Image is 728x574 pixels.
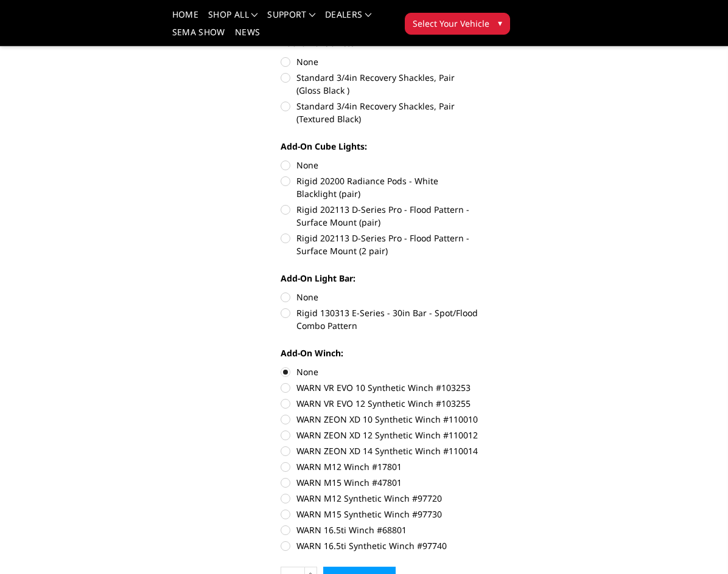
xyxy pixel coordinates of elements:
[325,10,371,28] a: Dealers
[281,306,478,332] label: Rigid 130313 E-Series - 30in Bar - Spot/Flood Combo Pattern
[281,492,478,505] label: WARN M12 Synthetic Winch #97720
[208,10,257,28] a: shop all
[281,444,478,457] label: WARN ZEON XD 14 Synthetic Winch #110014
[281,539,478,552] label: WARN 16.5ti Synthetic Winch #97740
[281,429,478,441] label: WARN ZEON XD 12 Synthetic Winch #110012
[281,55,478,68] label: None
[281,347,478,359] label: Add-On Winch:
[281,232,478,257] label: Rigid 202113 D-Series Pro - Flood Pattern - Surface Mount (2 pair)
[281,413,478,426] label: WARN ZEON XD 10 Synthetic Winch #110010
[281,175,478,200] label: Rigid 20200 Radiance Pods - White Blacklight (pair)
[235,28,260,46] a: News
[281,272,478,285] label: Add-On Light Bar:
[281,71,478,97] label: Standard 3/4in Recovery Shackles, Pair (Gloss Black )
[281,140,478,153] label: Add-On Cube Lights:
[405,13,510,35] button: Select Your Vehicle
[172,28,225,46] a: SEMA Show
[281,397,478,410] label: WARN VR EVO 12 Synthetic Winch #103255
[281,100,478,125] label: Standard 3/4in Recovery Shackles, Pair (Textured Black)
[281,365,478,378] label: None
[281,381,478,394] label: WARN VR EVO 10 Synthetic Winch #103253
[172,10,198,28] a: Home
[498,16,502,29] span: ▾
[281,508,478,520] label: WARN M15 Synthetic Winch #97730
[281,460,478,473] label: WARN M12 Winch #17801
[281,203,478,229] label: Rigid 202113 D-Series Pro - Flood Pattern - Surface Mount (pair)
[281,476,478,489] label: WARN M15 Winch #47801
[281,291,478,303] label: None
[281,524,478,536] label: WARN 16.5ti Winch #68801
[413,17,489,30] span: Select Your Vehicle
[267,10,315,28] a: Support
[281,159,478,171] label: None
